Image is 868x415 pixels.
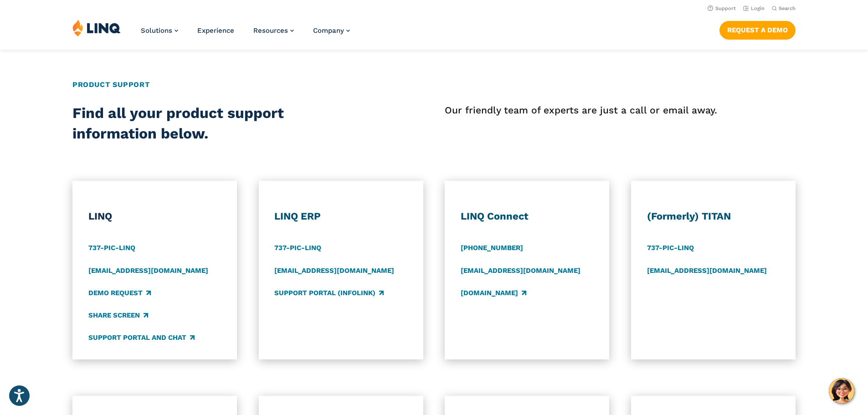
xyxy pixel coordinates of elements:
[141,26,178,35] a: Solutions
[72,103,361,144] h2: Find all your product support information below.
[88,243,135,253] a: 737-PIC-LINQ
[461,266,580,276] a: [EMAIL_ADDRESS][DOMAIN_NAME]
[719,19,796,39] nav: Button Navigation
[313,26,350,35] a: Company
[313,26,344,35] span: Company
[72,79,796,90] h2: Product Support
[141,26,172,35] span: Solutions
[88,266,208,276] a: [EMAIL_ADDRESS][DOMAIN_NAME]
[708,5,736,11] a: Support
[253,26,294,35] a: Resources
[647,210,780,223] h3: (Formerly) TITAN
[197,26,234,35] a: Experience
[274,266,394,276] a: [EMAIL_ADDRESS][DOMAIN_NAME]
[779,5,796,11] span: Search
[445,103,796,118] p: Our friendly team of experts are just a call or email away.
[88,333,195,343] a: Support Portal and Chat
[88,288,151,298] a: Demo Request
[461,210,594,223] h3: LINQ Connect
[88,210,221,223] h3: LINQ
[461,288,526,298] a: [DOMAIN_NAME]
[274,210,407,223] h3: LINQ ERP
[719,21,796,39] a: Request a Demo
[772,5,796,12] button: Open Search Bar
[253,26,288,35] span: Resources
[743,5,765,11] a: Login
[647,266,767,276] a: [EMAIL_ADDRESS][DOMAIN_NAME]
[72,19,121,36] img: LINQ | K‑12 Software
[274,243,321,253] a: 737-PIC-LINQ
[647,243,694,253] a: 737-PIC-LINQ
[274,288,384,298] a: Support Portal (Infolink)
[141,19,350,49] nav: Primary Navigation
[829,378,854,404] button: Hello, have a question? Let’s chat.
[461,243,523,253] a: [PHONE_NUMBER]
[88,310,148,320] a: Share Screen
